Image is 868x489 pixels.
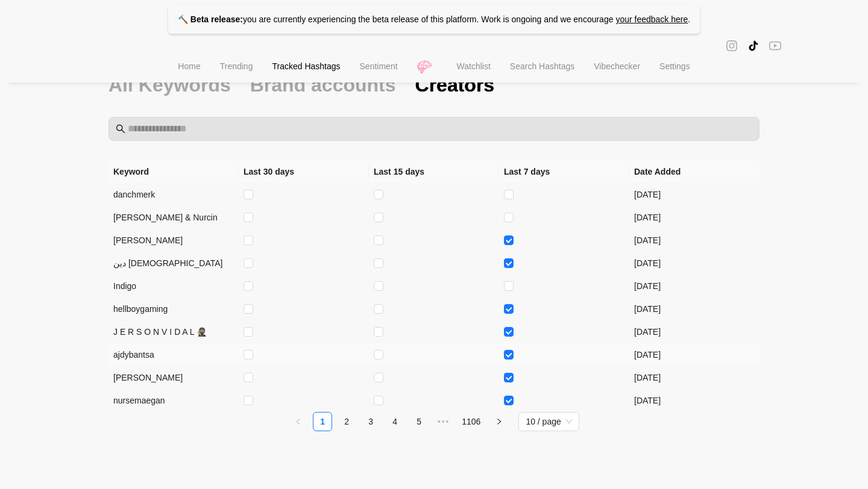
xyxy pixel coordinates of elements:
[108,229,239,252] td: [PERSON_NAME]
[108,252,239,275] td: دین [DEMOGRAPHIC_DATA]
[386,413,404,431] a: 4
[629,389,759,412] td: [DATE]
[629,275,759,297] td: [DATE]
[629,160,759,183] th: Date Added
[458,413,484,431] a: 1106
[108,206,239,229] td: [PERSON_NAME] & Nurcin
[495,418,503,425] span: right
[220,61,253,71] span: Trending
[510,61,574,71] span: Search Hashtags
[108,297,239,320] td: hellboygaming
[629,206,759,229] td: [DATE]
[433,412,453,431] span: •••
[433,412,453,431] li: Next 5 Pages
[362,413,380,431] a: 3
[409,412,429,431] li: 5
[629,229,759,252] td: [DATE]
[250,72,396,98] span: Brand accounts
[178,14,243,24] strong: 🔨 Beta release:
[108,320,239,343] td: J E R S O N V I D A L 🥷🏽
[458,412,485,431] li: 1106
[629,252,759,275] td: [DATE]
[594,61,640,71] span: Vibechecker
[615,14,688,24] a: your feedback here
[289,412,308,431] li: Previous Page
[108,275,239,297] td: Indigo
[489,412,509,431] li: Next Page
[457,61,491,71] span: Watchlist
[168,5,700,34] p: you are currently experiencing the beta release of this platform. Work is ongoing and we encourage .
[361,412,380,431] li: 3
[239,160,369,183] th: Last 30 days
[108,343,239,366] td: ajdybantsa
[518,412,579,431] div: Page Size
[659,61,690,71] span: Settings
[108,366,239,389] td: [PERSON_NAME]
[272,61,340,71] span: Tracked Hashtags
[289,412,308,431] button: left
[410,413,428,431] a: 5
[726,39,738,52] span: instagram
[108,72,231,98] span: All Keywords
[108,160,239,183] th: Keyword
[629,183,759,206] td: [DATE]
[526,413,571,431] span: 10 / page
[489,412,509,431] button: right
[338,413,356,431] a: 2
[629,366,759,389] td: [DATE]
[108,389,239,412] td: nursemaegan
[499,160,629,183] th: Last 7 days
[108,183,239,206] td: danchmerk
[385,412,404,431] li: 4
[769,39,781,52] span: youtube
[178,61,200,71] span: Home
[629,343,759,366] td: [DATE]
[360,61,398,71] span: Sentiment
[629,297,759,320] td: [DATE]
[116,124,125,134] span: search
[295,418,302,425] span: left
[337,412,356,431] li: 2
[313,413,332,431] a: 1
[313,412,332,431] li: 1
[415,72,495,98] span: Creators
[629,320,759,343] td: [DATE]
[369,160,499,183] th: Last 15 days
